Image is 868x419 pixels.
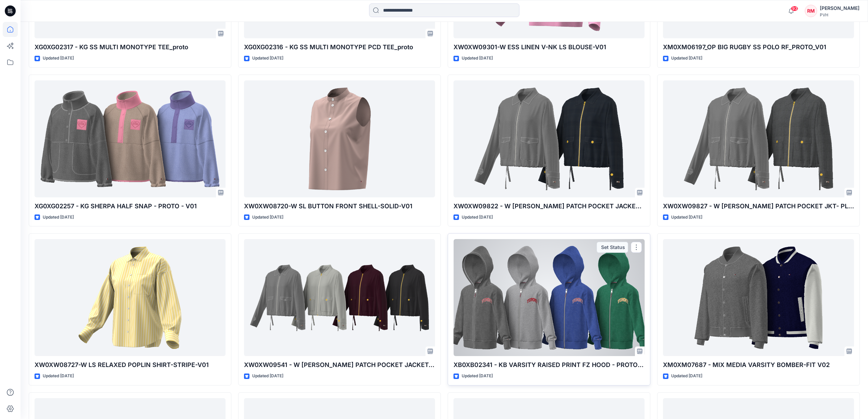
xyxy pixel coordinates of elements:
div: [PERSON_NAME] [820,4,859,12]
p: XW0XW09822 - W [PERSON_NAME] PATCH POCKET JACKET-STRP-PROTO V01 [453,201,645,211]
p: Updated [DATE] [252,214,283,221]
p: Updated [DATE] [43,55,74,62]
a: XW0XW08727-W LS RELAXED POPLIN SHIRT-STRIPE-V01 [35,239,226,356]
p: Updated [DATE] [462,372,493,380]
p: XW0XW09301-W ESS LINEN V-NK LS BLOUSE-V01 [453,42,645,52]
p: Updated [DATE] [252,372,283,380]
a: XW0XW09541 - W LYLA PATCH POCKET JACKET-SOLID-PROTO V01 [244,239,435,356]
p: Updated [DATE] [43,214,74,221]
a: XM0XM07687 - MIX MEDIA VARSITY BOMBER-FIT V02 [663,239,854,356]
div: PVH [820,12,859,17]
span: 93 [791,6,798,11]
p: Updated [DATE] [462,55,493,62]
a: XW0XW09822 - W LYLA PATCH POCKET JACKET-STRP-PROTO V01 [453,80,645,197]
p: XG0XG02316 - KG SS MULTI MONOTYPE PCD TEE_proto [244,42,435,52]
p: XW0XW09541 - W [PERSON_NAME] PATCH POCKET JACKET-SOLID-PROTO V01 [244,360,435,370]
p: Updated [DATE] [43,372,74,380]
p: Updated [DATE] [462,214,493,221]
p: XW0XW09827 - W [PERSON_NAME] PATCH POCKET JKT- PLAID-PROTO V01 [663,201,854,211]
p: Updated [DATE] [252,55,283,62]
p: XG0XG02317 - KG SS MULTI MONOTYPE TEE_proto [35,42,226,52]
a: XW0XW09827 - W LYLA PATCH POCKET JKT- PLAID-PROTO V01 [663,80,854,197]
p: XG0XG02257 - KG SHERPA HALF SNAP - PROTO - V01 [35,201,226,211]
p: XM0XM07687 - MIX MEDIA VARSITY BOMBER-FIT V02 [663,360,854,370]
p: Updated [DATE] [671,372,702,380]
p: XB0XB02341 - KB VARSITY RAISED PRINT FZ HOOD - PROTO - V01 [453,360,645,370]
a: XG0XG02257 - KG SHERPA HALF SNAP - PROTO - V01 [35,80,226,197]
p: Updated [DATE] [671,55,702,62]
a: XW0XW08720-W SL BUTTON FRONT SHELL-SOLID-V01 [244,80,435,197]
div: RM [805,5,817,17]
p: XW0XW08727-W LS RELAXED POPLIN SHIRT-STRIPE-V01 [35,360,226,370]
p: XW0XW08720-W SL BUTTON FRONT SHELL-SOLID-V01 [244,201,435,211]
a: XB0XB02341 - KB VARSITY RAISED PRINT FZ HOOD - PROTO - V01 [453,239,645,356]
p: Updated [DATE] [671,214,702,221]
p: XM0XM06197_OP BIG RUGBY SS POLO RF_PROTO_V01 [663,42,854,52]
